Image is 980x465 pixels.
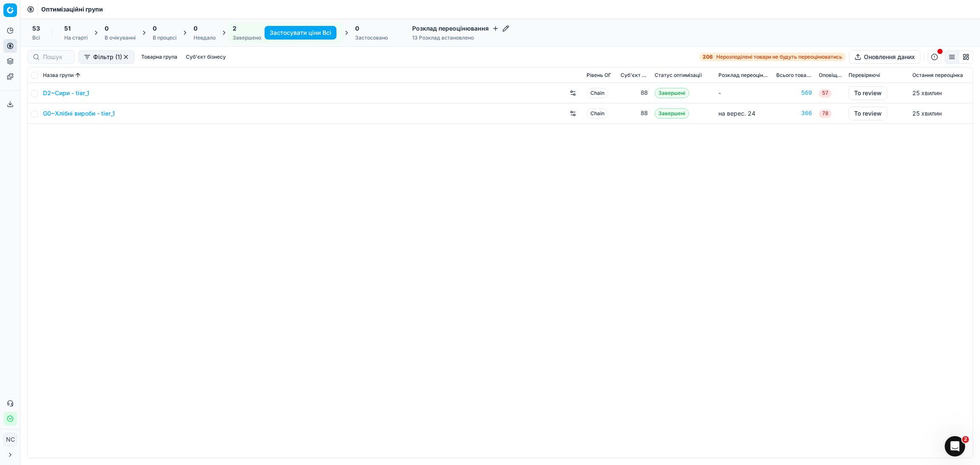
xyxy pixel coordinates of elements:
a: D2~Сири - tier_1 [43,89,89,97]
h4: Розклад переоцінювання [412,24,509,33]
span: 25 хвилин [912,110,942,117]
span: Статус оптимізації [655,72,702,79]
button: To review [849,107,887,120]
span: 2 [962,436,969,443]
a: 366 [776,109,812,118]
button: Товарна група [138,52,181,62]
div: В очікуванні [105,34,136,41]
span: Всього товарів [776,72,812,79]
div: Невдало [194,34,216,41]
div: В процесі [153,34,177,41]
span: Рівень OГ [587,72,611,79]
span: Назва групи [43,72,74,79]
button: Фільтр (1) [78,50,134,64]
div: 88 [621,89,648,97]
span: 0 [105,24,108,33]
strong: 206 [703,54,713,60]
span: Остання переоцінка [912,72,963,79]
span: Нерозподілені товари не будуть переоцінюватись [716,54,842,60]
span: 2 [233,24,236,33]
span: Chain [587,88,608,98]
button: To review [849,86,887,100]
a: 206Нерозподілені товари не будуть переоцінюватись [699,53,846,61]
div: 88 [621,109,648,118]
button: Суб'єкт бізнесу [182,52,229,62]
span: 51 [64,24,71,33]
span: 0 [153,24,157,33]
div: Всі [32,34,40,41]
div: Завершено [233,34,261,41]
span: 0 [355,24,359,33]
span: Завершені [655,88,689,98]
span: 53 [32,24,40,33]
span: NC [4,433,17,446]
button: Застосувати ціни Всі [265,26,336,40]
span: на верес. 24 [718,110,755,117]
div: На старті [64,34,88,41]
span: Завершені [655,108,689,119]
button: NC [3,433,17,446]
span: 57 [819,89,832,98]
a: 569 [776,89,812,97]
button: Оновлення даних [849,50,920,64]
span: Chain [587,108,608,119]
iframe: Intercom live chat [945,436,965,456]
span: Оповіщення [819,72,842,79]
span: Перевіряючі [849,72,880,79]
td: - [715,83,773,103]
div: 13 Розклад встановлено [412,34,509,41]
span: Суб'єкт бізнесу [621,72,648,79]
span: Оптимізаційні групи [41,5,103,14]
input: Пошук [43,53,69,61]
span: Розклад переоцінювання [718,72,769,79]
nav: breadcrumb [41,5,103,14]
span: 0 [194,24,197,33]
button: Sorted by Назва групи ascending [74,71,82,79]
div: Застосовано [355,34,388,41]
span: 25 хвилин [912,89,942,96]
span: 78 [819,110,832,118]
a: G0~Хлібні вироби - tier_1 [43,109,115,118]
